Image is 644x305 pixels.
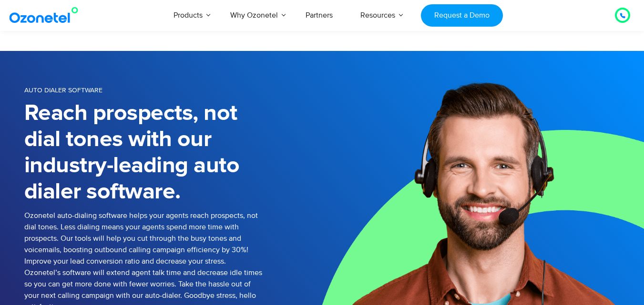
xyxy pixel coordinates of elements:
[421,4,502,27] a: Request a Demo
[24,100,263,205] h1: Reach prospects, not dial tones with our industry-leading auto dialer software.
[24,86,102,94] span: Auto Dialer Software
